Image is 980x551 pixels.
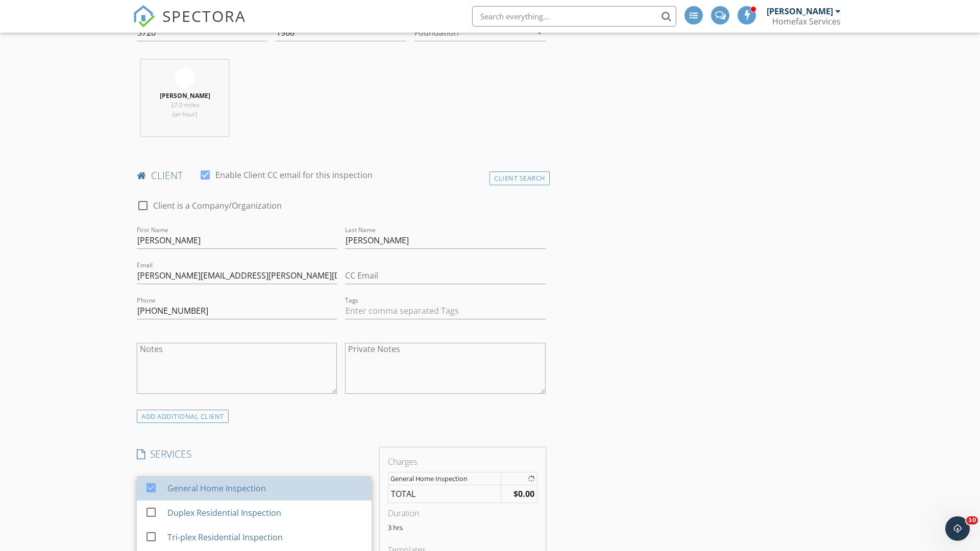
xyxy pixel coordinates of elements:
[533,27,546,39] i: arrow_drop_down
[388,485,501,503] td: TOTAL
[153,201,282,211] label: Client is a Company/Organization
[170,101,200,109] span: 37.0 miles
[173,110,197,118] span: (an hour)
[489,171,550,185] div: Client Search
[966,516,978,524] span: 10
[167,531,283,543] div: Tri-plex Residential Inspection
[215,170,373,180] label: Enable Client CC email for this inspection
[133,5,155,28] img: The Best Home Inspection Software - Spectora
[772,16,841,27] div: Homefax Services
[175,68,195,88] img: blank_spectora_logo.png
[137,410,229,423] div: ADD ADDITIONAL client
[390,474,498,483] div: General Home Inspection
[137,447,372,461] h4: SERVICES
[167,482,266,494] div: General Home Inspection
[162,5,246,27] span: SPECTORA
[160,91,210,100] strong: [PERSON_NAME]
[388,456,537,468] div: Charges
[167,507,281,519] div: Duplex Residential Inspection
[137,169,546,182] h4: client
[767,6,833,16] div: [PERSON_NAME]
[513,488,534,499] strong: $0.00
[388,507,537,519] div: Duration
[472,6,676,27] input: Search everything...
[133,14,246,35] a: SPECTORA
[945,516,970,541] iframe: Intercom live chat
[388,523,537,532] p: 3 hrs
